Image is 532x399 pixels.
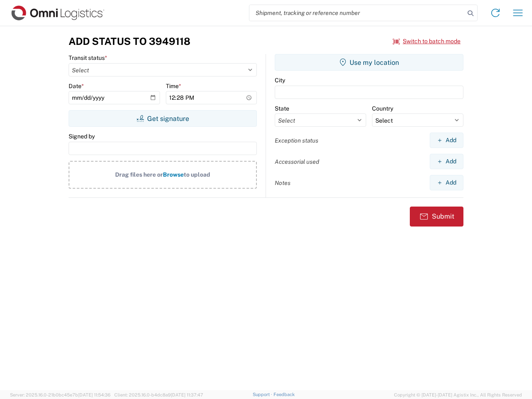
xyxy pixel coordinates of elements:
[253,392,273,397] a: Support
[410,207,463,227] button: Submit
[275,179,291,187] label: Notes
[69,54,107,62] label: Transit status
[115,171,163,178] span: Drag files here or
[114,392,203,397] span: Client: 2025.16.0-b4dc8a9
[249,5,465,21] input: Shipment, tracking or reference number
[394,391,522,399] span: Copyright © [DATE]-[DATE] Agistix Inc., All Rights Reserved
[184,171,210,178] span: to upload
[273,392,295,397] a: Feedback
[275,76,285,84] label: City
[275,158,319,165] label: Accessorial used
[69,133,95,140] label: Signed by
[69,35,190,47] h3: Add Status to 3949118
[275,54,463,71] button: Use my location
[275,105,289,112] label: State
[69,110,257,127] button: Get signature
[10,392,111,397] span: Server: 2025.16.0-21b0bc45e7b
[393,34,461,48] button: Switch to batch mode
[372,105,393,112] label: Country
[69,82,84,90] label: Date
[78,392,111,397] span: [DATE] 11:54:36
[171,392,203,397] span: [DATE] 11:37:47
[275,137,318,144] label: Exception status
[430,154,463,169] button: Add
[163,171,184,178] span: Browse
[430,133,463,148] button: Add
[430,175,463,190] button: Add
[166,82,181,90] label: Time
